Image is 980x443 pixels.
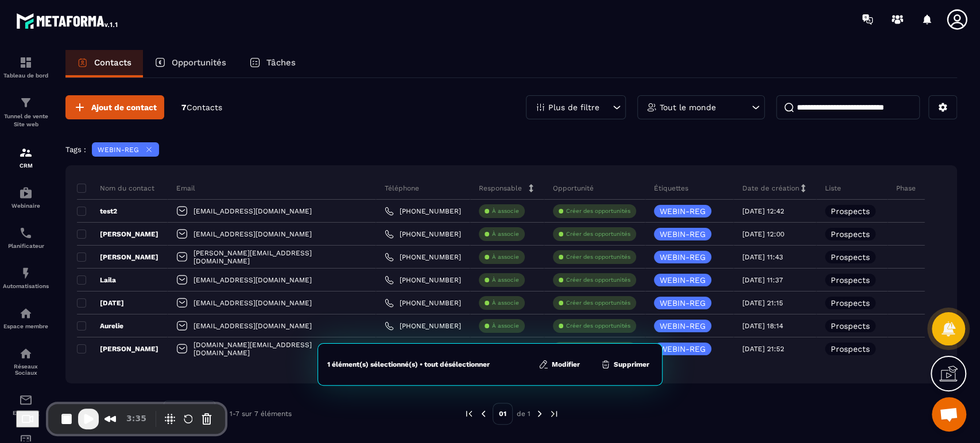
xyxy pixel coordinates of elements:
[3,47,49,87] a: formationformationTableau de bord
[742,184,799,193] p: Date de création
[549,409,559,419] img: next
[742,253,783,261] p: [DATE] 11:43
[3,258,49,298] a: automationsautomationsAutomatisations
[19,56,33,69] img: formation
[187,103,222,112] span: Contacts
[19,306,33,320] img: automations
[597,359,653,370] button: Supprimer
[19,266,33,280] img: automations
[91,102,157,113] span: Ajout de contact
[77,207,117,216] p: test2
[479,184,522,193] p: Responsable
[19,226,33,240] img: scheduler
[831,207,870,215] p: Prospects
[3,323,49,329] p: Espace membre
[493,403,513,425] p: 01
[19,146,33,160] img: formation
[77,275,116,285] p: Laila
[143,50,238,77] a: Opportunités
[65,50,143,77] a: Contacts
[385,230,461,239] a: [PHONE_NUMBER]
[534,409,545,419] img: next
[172,57,226,68] p: Opportunités
[77,298,124,308] p: [DATE]
[3,283,49,289] p: Automatisations
[266,57,296,68] p: Tâches
[831,253,870,261] p: Prospects
[77,344,158,353] p: [PERSON_NAME]
[3,87,49,137] a: formationformationTunnel de vente Site web
[65,145,86,154] p: Tags :
[742,345,784,353] p: [DATE] 21:52
[660,253,706,261] p: WEBIN-REG
[517,409,530,418] p: de 1
[385,298,461,308] a: [PHONE_NUMBER]
[654,184,688,193] p: Étiquettes
[16,10,119,31] img: logo
[566,253,630,261] p: Créer des opportunités
[896,184,916,193] p: Phase
[660,276,706,284] p: WEBIN-REG
[3,112,49,129] p: Tunnel de vente Site web
[492,299,519,307] p: À associe
[478,409,489,419] img: prev
[3,298,49,338] a: automationsautomationsEspace membre
[3,177,49,217] a: automationsautomationsWebinaire
[3,72,49,79] p: Tableau de bord
[385,207,461,216] a: [PHONE_NUMBER]
[3,137,49,177] a: formationformationCRM
[94,57,131,68] p: Contacts
[3,203,49,209] p: Webinaire
[831,299,870,307] p: Prospects
[553,184,594,193] p: Opportunité
[3,162,49,169] p: CRM
[327,360,490,369] div: 1 élément(s) sélectionné(s) • tout désélectionner
[3,384,49,425] a: emailemailE-mailing
[831,276,870,284] p: Prospects
[548,103,599,111] p: Plus de filtre
[3,217,49,258] a: schedulerschedulerPlanificateur
[385,252,461,262] a: [PHONE_NUMBER]
[660,207,706,215] p: WEBIN-REG
[181,102,222,113] p: 7
[742,230,784,238] p: [DATE] 12:00
[566,322,630,330] p: Créer des opportunités
[230,410,292,418] p: 1-7 sur 7 éléments
[566,230,630,238] p: Créer des opportunités
[825,184,841,193] p: Liste
[566,207,630,215] p: Créer des opportunités
[831,345,870,353] p: Prospects
[566,276,630,284] p: Créer des opportunités
[385,184,419,193] p: Téléphone
[566,299,630,307] p: Créer des opportunités
[492,253,519,261] p: À associe
[3,338,49,384] a: social-networksocial-networkRéseaux Sociaux
[660,299,706,307] p: WEBIN-REG
[660,103,716,111] p: Tout le monde
[77,252,158,262] p: [PERSON_NAME]
[464,409,474,419] img: prev
[19,347,33,360] img: social-network
[164,401,215,427] div: Search for option
[660,322,706,330] p: WEBIN-REG
[19,393,33,407] img: email
[385,321,461,331] a: [PHONE_NUMBER]
[77,230,158,239] p: [PERSON_NAME]
[932,397,966,432] div: Ouvrir le chat
[19,96,33,110] img: formation
[238,50,307,77] a: Tâches
[65,95,164,119] button: Ajout de contact
[535,359,583,370] button: Modifier
[492,207,519,215] p: À associe
[742,207,784,215] p: [DATE] 12:42
[3,243,49,249] p: Planificateur
[3,363,49,376] p: Réseaux Sociaux
[176,184,195,193] p: Email
[77,184,154,193] p: Nom du contact
[385,275,461,285] a: [PHONE_NUMBER]
[831,322,870,330] p: Prospects
[19,186,33,200] img: automations
[77,321,123,331] p: Aurelie
[742,322,783,330] p: [DATE] 18:14
[492,230,519,238] p: À associe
